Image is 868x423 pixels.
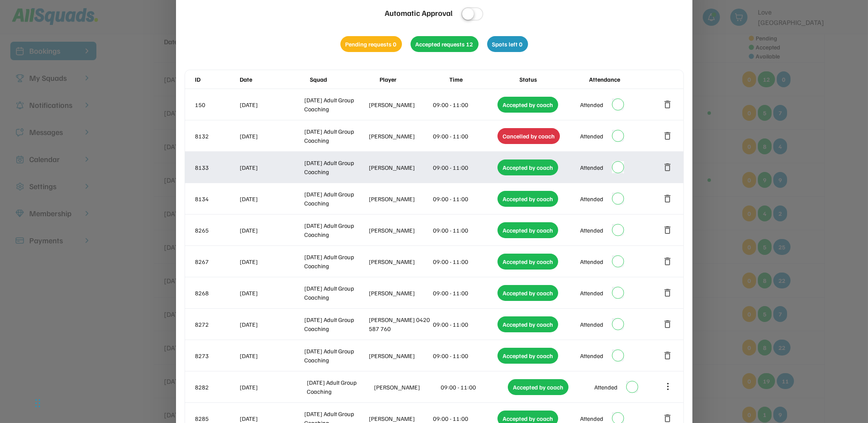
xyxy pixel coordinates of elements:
[240,351,303,360] div: [DATE]
[663,225,673,235] button: delete
[663,350,673,361] button: delete
[433,132,496,141] div: 09:00 - 11:00
[240,257,303,266] div: [DATE]
[369,100,432,109] div: [PERSON_NAME]
[433,351,496,360] div: 09:00 - 11:00
[195,226,238,235] div: 8265
[369,351,432,360] div: [PERSON_NAME]
[240,163,303,172] div: [DATE]
[369,288,432,297] div: [PERSON_NAME]
[433,194,496,203] div: 09:00 - 11:00
[304,158,367,176] div: [DATE] Adult Group Coaching
[411,36,479,52] div: Accepted requests 12
[433,163,496,172] div: 09:00 - 11:00
[307,378,372,396] div: [DATE] Adult Group Coaching
[385,7,453,19] div: Automatic Approval
[195,320,238,329] div: 8272
[497,128,560,144] div: Cancelled by coach
[240,288,303,297] div: [DATE]
[433,100,496,109] div: 09:00 - 11:00
[433,320,496,329] div: 09:00 - 11:00
[497,191,558,207] div: Accepted by coach
[663,193,673,204] button: delete
[663,319,673,329] button: delete
[497,97,558,113] div: Accepted by coach
[580,163,603,172] div: Attended
[580,132,603,141] div: Attended
[580,414,603,423] div: Attended
[580,320,603,329] div: Attended
[663,99,673,110] button: delete
[240,75,308,84] div: Date
[441,383,507,392] div: 09:00 - 11:00
[433,226,496,235] div: 09:00 - 11:00
[369,132,432,141] div: [PERSON_NAME]
[195,351,238,360] div: 8273
[380,75,448,84] div: Player
[497,254,558,270] div: Accepted by coach
[240,320,303,329] div: [DATE]
[195,288,238,297] div: 8268
[663,256,673,267] button: delete
[195,100,238,109] div: 150
[580,351,603,360] div: Attended
[497,285,558,301] div: Accepted by coach
[374,383,439,392] div: [PERSON_NAME]
[369,257,432,266] div: [PERSON_NAME]
[369,226,432,235] div: [PERSON_NAME]
[369,414,432,423] div: [PERSON_NAME]
[195,132,238,141] div: 8132
[580,194,603,203] div: Attended
[240,226,303,235] div: [DATE]
[304,221,367,239] div: [DATE] Adult Group Coaching
[304,315,367,333] div: [DATE] Adult Group Coaching
[508,379,568,395] div: Accepted by coach
[240,414,303,423] div: [DATE]
[594,383,618,392] div: Attended
[340,36,402,52] div: Pending requests 0
[195,163,238,172] div: 8133
[589,75,657,84] div: Attendance
[240,194,303,203] div: [DATE]
[433,257,496,266] div: 09:00 - 11:00
[195,257,238,266] div: 8267
[304,190,367,208] div: [DATE] Adult Group Coaching
[240,132,303,141] div: [DATE]
[449,75,517,84] div: Time
[304,127,367,145] div: [DATE] Adult Group Coaching
[433,414,496,423] div: 09:00 - 11:00
[497,316,558,332] div: Accepted by coach
[663,162,673,172] button: delete
[580,257,603,266] div: Attended
[580,288,603,297] div: Attended
[369,194,432,203] div: [PERSON_NAME]
[195,414,238,423] div: 8285
[304,346,367,365] div: [DATE] Adult Group Coaching
[487,36,528,52] div: Spots left 0
[519,75,587,84] div: Status
[663,288,673,298] button: delete
[433,288,496,297] div: 09:00 - 11:00
[240,100,303,109] div: [DATE]
[310,75,378,84] div: Squad
[240,383,306,392] div: [DATE]
[369,163,432,172] div: [PERSON_NAME]
[369,315,432,333] div: [PERSON_NAME] 0420 587 760
[304,95,367,113] div: [DATE] Adult Group Coaching
[195,75,238,84] div: ID
[663,131,673,141] button: delete
[195,194,238,203] div: 8134
[195,383,238,392] div: 8282
[497,159,558,175] div: Accepted by coach
[497,348,558,364] div: Accepted by coach
[304,284,367,302] div: [DATE] Adult Group Coaching
[304,252,367,270] div: [DATE] Adult Group Coaching
[497,222,558,238] div: Accepted by coach
[580,226,603,235] div: Attended
[580,100,603,109] div: Attended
